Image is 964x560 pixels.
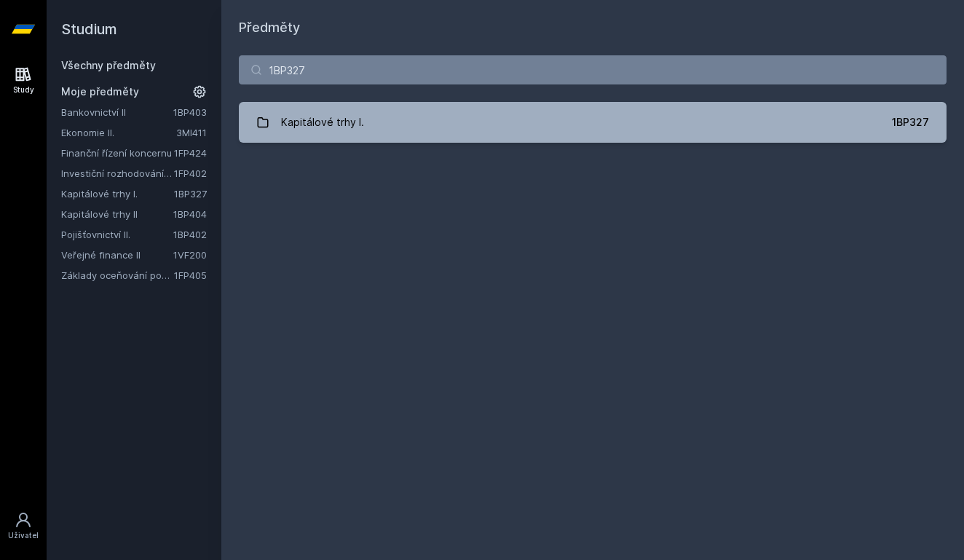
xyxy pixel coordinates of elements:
a: Kapitálové trhy I. 1BP327 [239,102,947,143]
div: Uživatel [8,530,39,541]
a: Základy oceňování podniku [61,268,174,283]
input: Název nebo ident předmětu… [239,55,947,84]
a: Study [3,58,44,103]
a: Uživatel [3,504,44,548]
a: Veřejné finance II [61,248,173,262]
a: Pojišťovnictví II. [61,227,173,242]
a: Ekonomie II. [61,125,176,140]
a: Investiční rozhodování a dlouhodobé financování [61,166,174,181]
a: Všechny předměty [61,59,156,71]
h1: Předměty [239,17,947,38]
a: Kapitálové trhy II [61,207,173,221]
a: 1BP402 [173,229,207,240]
a: 1BP327 [174,188,207,200]
a: 1FP402 [174,167,207,179]
a: 1VF200 [173,249,207,261]
div: Kapitálové trhy I. [281,108,364,137]
a: Finanční řízení koncernu [61,146,174,160]
div: Study [13,84,34,95]
span: Moje předměty [61,84,139,99]
a: 1BP404 [173,208,207,220]
a: 1FP424 [174,147,207,159]
a: Bankovnictví II [61,105,173,119]
div: 1BP327 [892,115,929,130]
a: 3MI411 [176,127,207,138]
a: 1BP403 [173,106,207,118]
a: 1FP405 [174,269,207,281]
a: Kapitálové trhy I. [61,186,174,201]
